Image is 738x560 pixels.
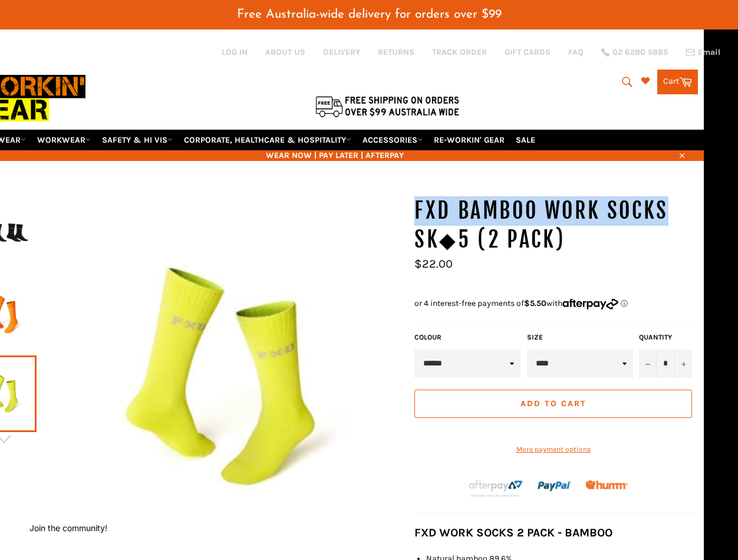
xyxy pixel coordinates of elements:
a: DELIVERY [323,47,360,58]
span: Free Australia-wide delivery for orders over $99 [237,8,502,21]
a: CORPORATE, HEALTHCARE & HOSPITALITY [179,130,356,150]
a: SAFETY & HI VIS [97,130,177,150]
button: Join the community! [29,523,107,533]
a: Email [686,48,720,57]
img: paypal.png [538,469,572,503]
a: Cart [657,70,698,94]
img: Flat $9.95 shipping Australia wide [314,94,461,118]
span: Email [698,48,720,57]
a: RETURNS [378,47,414,58]
a: FAQ [568,47,584,58]
h1: FXD BAMBOO WORK SOCKS SK◆5 (2 Pack) [414,196,698,255]
span: Add to Cart [520,398,586,409]
a: More payment options [414,444,692,454]
a: TRACK ORDER [432,47,487,58]
span: $22.00 [414,257,453,271]
button: Add to Cart [414,390,692,418]
a: RE-WORKIN' GEAR [429,130,509,150]
a: SALE [511,130,540,150]
strong: FXD WORK SOCKS 2 PACK - BAMBOO [414,526,612,539]
a: 02 6280 5885 [601,48,668,57]
label: Size [527,332,633,342]
span: 02 6280 5885 [612,48,668,57]
button: Increase item quantity by one [674,350,692,378]
a: ACCESSORIES [358,130,427,150]
img: Afterpay-Logo-on-dark-bg_large.png [467,479,524,498]
label: Colour [414,332,520,342]
a: GIFT CARDS [505,47,551,58]
a: ABOUT US [265,47,305,58]
a: Log in [222,47,248,57]
img: Humm_core_logo_RGB-01_300x60px_small_195d8312-4386-4de7-b182-0ef9b6303a37.png [585,480,628,489]
label: Quantity [639,332,692,342]
button: Reduce item quantity by one [639,350,657,378]
a: WORKWEAR [32,130,95,150]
